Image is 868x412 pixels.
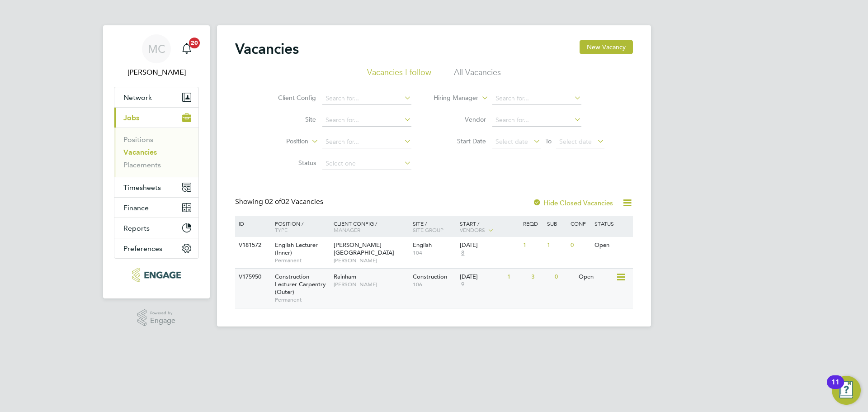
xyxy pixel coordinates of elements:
span: Type [275,226,288,233]
li: Vacancies I follow [367,67,431,83]
div: [DATE] [460,273,503,281]
button: Open Resource Center, 11 new notifications [832,376,861,405]
div: 11 [831,382,840,394]
div: ID [236,216,268,231]
span: Site Group [413,226,443,233]
span: 106 [413,281,456,288]
div: 0 [552,269,576,285]
nav: Main navigation [103,25,210,298]
span: 104 [413,249,456,256]
span: Timesheets [123,183,161,192]
label: Hide Closed Vacancies [533,199,613,207]
span: Finance [123,204,149,212]
div: [DATE] [460,242,519,249]
label: Position [256,137,308,146]
img: xede-logo-retina.png [132,268,180,282]
label: Site [264,115,316,123]
h2: Vacancies [235,40,299,58]
button: Preferences [114,238,198,258]
span: 20 [189,38,200,48]
div: Start / [458,216,521,238]
button: Jobs [114,108,198,128]
div: Status [592,216,632,231]
button: Finance [114,198,198,218]
span: Reports [123,224,150,232]
span: [PERSON_NAME] [334,257,408,264]
div: Open [592,237,632,254]
span: Preferences [123,244,162,253]
div: Position / [268,216,331,237]
div: 3 [529,269,552,285]
span: Rainham [334,273,356,280]
input: Search for... [322,136,411,148]
span: Vendors [460,226,485,233]
input: Search for... [492,92,581,105]
span: Network [123,93,152,102]
label: Status [264,159,316,167]
input: Search for... [492,114,581,127]
a: Placements [123,161,161,169]
div: Client Config / [331,216,410,237]
label: Start Date [434,137,486,145]
div: Open [576,269,616,285]
span: Permanent [275,296,329,303]
span: Mark Carter [114,67,199,78]
span: Permanent [275,257,329,264]
span: 9 [460,281,466,289]
div: Reqd [521,216,544,231]
button: New Vacancy [580,40,633,54]
span: To [542,135,554,147]
label: Client Config [264,94,316,102]
div: Jobs [114,128,198,177]
span: English Lecturer (Inner) [275,241,318,256]
span: English [413,241,432,249]
div: V181572 [236,237,268,254]
span: Engage [150,317,175,325]
button: Network [114,87,198,107]
span: Jobs [123,114,139,122]
a: Vacancies [123,148,157,156]
li: All Vacancies [454,67,501,83]
label: Hiring Manager [426,94,478,103]
div: Showing [235,197,325,207]
div: Conf [568,216,592,231]
a: Positions [123,135,153,144]
button: Reports [114,218,198,238]
span: 02 Vacancies [265,197,323,206]
div: Site / [410,216,458,237]
input: Search for... [322,92,411,105]
span: [PERSON_NAME][GEOGRAPHIC_DATA] [334,241,394,256]
span: Manager [334,226,360,233]
label: Vendor [434,115,486,123]
div: V175950 [236,269,268,285]
span: Select date [495,137,528,146]
span: Construction Lecturer Carpentry (Outer) [275,273,326,296]
input: Select one [322,157,411,170]
a: MC[PERSON_NAME] [114,34,199,78]
span: Construction [413,273,447,280]
span: Powered by [150,309,175,317]
a: Powered byEngage [137,309,176,327]
input: Search for... [322,114,411,127]
div: 1 [505,269,528,285]
a: 20 [178,34,196,63]
div: 1 [521,237,544,254]
span: MC [148,43,165,55]
span: Select date [559,137,592,146]
div: 1 [545,237,568,254]
span: 8 [460,249,466,257]
div: Sub [545,216,568,231]
button: Timesheets [114,177,198,197]
span: 02 of [265,197,281,206]
a: Go to home page [114,268,199,282]
span: [PERSON_NAME] [334,281,408,288]
div: 0 [568,237,592,254]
